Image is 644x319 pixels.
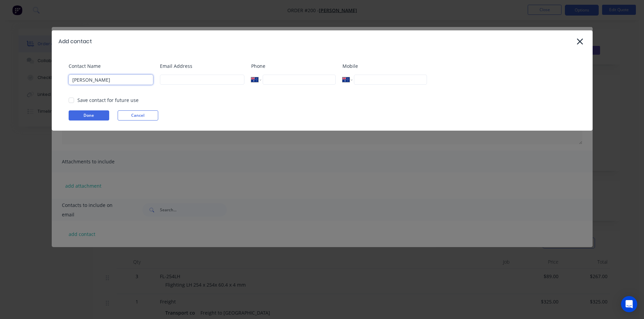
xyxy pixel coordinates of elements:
div: Add contact [58,37,92,46]
button: Cancel [118,110,158,121]
label: Email Address [160,62,244,70]
button: Done [69,110,109,121]
div: Open Intercom Messenger [621,296,637,312]
div: Save contact for future use [77,97,139,104]
label: Phone [251,62,336,70]
label: Mobile [342,62,427,70]
label: Contact Name [69,62,153,70]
